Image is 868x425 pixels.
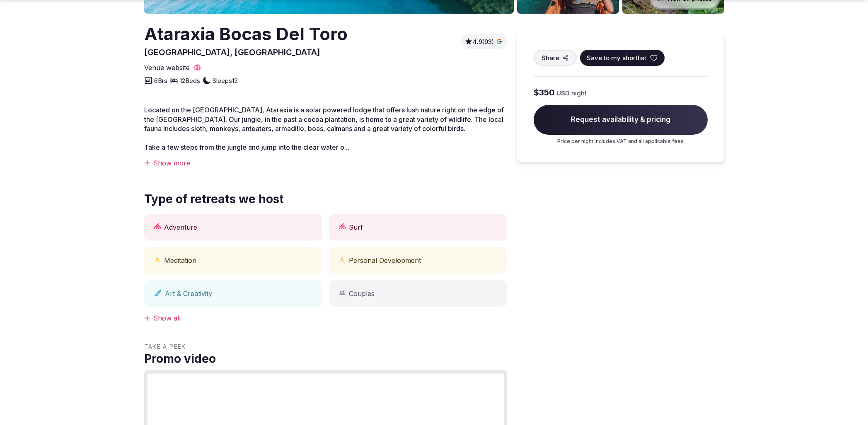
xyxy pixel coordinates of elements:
span: $350 [534,87,555,98]
span: Take a peek [144,342,507,351]
a: Venue website [144,63,201,72]
div: Show more [144,158,507,168]
div: Show all [144,313,507,323]
span: 12 Beds [180,76,200,85]
span: Type of retreats we host [144,191,284,207]
span: night [571,89,587,97]
span: Promo video [144,351,507,367]
span: 4.9 (93) [473,38,494,46]
button: Save to my shortlist [580,50,665,66]
span: Venue website [144,63,190,72]
span: 6 Brs [154,76,167,85]
span: Located on the [GEOGRAPHIC_DATA], Ataraxia is a solar powered lodge that offers lush nature right... [144,106,504,133]
p: Price per night includes VAT and all applicable fees [534,138,708,145]
span: Save to my shortlist [587,53,646,62]
h2: Ataraxia Bocas Del Toro [144,22,348,46]
span: Request availability & pricing [534,105,708,135]
span: Take a few steps from the jungle and jump into the clear water o... [144,143,349,151]
span: USD [556,89,570,97]
span: Share [542,53,559,62]
span: [GEOGRAPHIC_DATA], [GEOGRAPHIC_DATA] [144,47,320,57]
button: Share [534,50,577,66]
button: 4.9(93) [464,37,504,46]
span: Sleeps 13 [213,76,238,85]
